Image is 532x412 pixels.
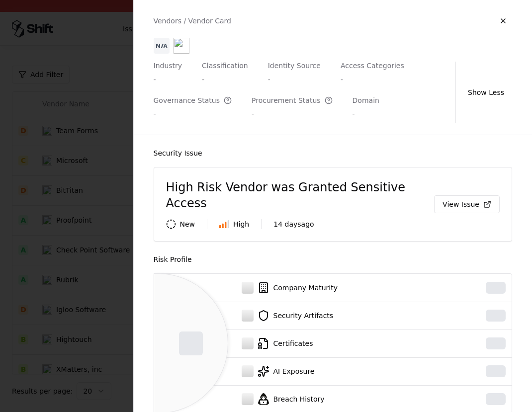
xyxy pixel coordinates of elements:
div: Risk Profile [154,253,513,265]
div: - [341,75,404,84]
div: Procurement Status [252,96,333,105]
div: - [154,109,232,119]
div: Security Issue [154,147,513,159]
div: - [154,75,182,84]
div: - [268,75,321,84]
img: undefined [174,38,189,54]
div: N/A [154,38,170,54]
div: Domain [353,96,379,105]
div: Company Maturity [162,282,453,294]
div: Governance Status [154,96,232,105]
div: Classification [202,62,248,71]
div: Industry [154,62,182,71]
div: Identity Source [268,62,321,71]
div: AI Exposure [162,365,453,377]
div: High [219,219,249,229]
div: Vendors / Vendor Card [154,16,231,26]
div: High Risk Vendor was Granted Sensitive Access [166,179,427,211]
div: 14 days ago [273,219,314,229]
div: New [166,219,195,229]
div: Access Categories [341,62,404,71]
div: - [353,109,379,119]
div: Certificates [162,337,453,349]
div: - [252,109,333,119]
button: Show Less [460,83,512,101]
div: - [202,75,248,84]
div: Breach History [162,393,453,405]
div: Security Artifacts [162,310,453,322]
button: View Issue [434,195,500,213]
